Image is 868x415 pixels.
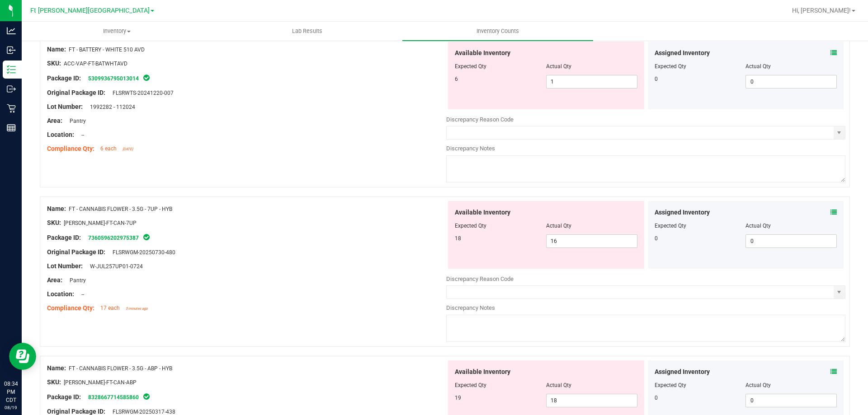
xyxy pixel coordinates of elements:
[47,75,81,82] span: Package ID:
[47,60,61,67] span: SKU:
[4,404,18,411] p: 08/19
[69,47,145,53] span: FT - BATTERY - WHITE 510 AVD
[455,208,510,217] span: Available Inventory
[464,27,531,35] span: Inventory Counts
[47,219,61,226] span: SKU:
[745,62,837,70] div: Actual Qty
[47,205,66,212] span: Name:
[47,234,81,241] span: Package ID:
[455,48,510,58] span: Available Inventory
[212,22,402,41] a: Lab Results
[9,343,36,370] iframe: Resource center
[455,395,461,401] span: 19
[655,75,746,83] div: 0
[746,394,836,407] input: 0
[69,206,172,212] span: FT - CANNABIS FLOWER - 3.5G - 7UP - HYB
[47,145,94,152] span: Compliance Qty:
[7,65,16,74] inline-svg: Inventory
[47,393,81,401] span: Package ID:
[7,84,16,93] inline-svg: Outbound
[47,276,62,284] span: Area:
[834,126,845,139] span: select
[123,147,133,151] span: [DATE]
[142,392,151,401] span: In Sync
[47,89,105,96] span: Original Package ID:
[22,27,212,35] span: Inventory
[30,7,150,14] span: Ft [PERSON_NAME][GEOGRAPHIC_DATA]
[455,223,486,229] span: Expected Qty
[88,75,139,82] a: 5309936795013014
[88,394,139,401] a: 8328667714585860
[142,73,151,82] span: In Sync
[655,394,746,402] div: 0
[47,103,83,110] span: Lot Number:
[22,22,212,41] a: Inventory
[85,263,143,270] span: W-JUL257UP01-0724
[547,235,637,247] input: 16
[47,304,94,312] span: Compliance Qty:
[746,235,836,247] input: 0
[108,249,175,256] span: FLSRWGM-20250730-480
[455,367,510,377] span: Available Inventory
[64,379,137,386] span: [PERSON_NAME]-FT-CAN-ABP
[65,118,86,124] span: Pantry
[47,248,105,256] span: Original Package ID:
[546,382,571,388] span: Actual Qty
[446,275,514,282] span: Discrepancy Reason Code
[64,61,127,67] span: ACC-VAP-FT-BATWHTAVD
[64,220,137,226] span: [PERSON_NAME]-FT-CAN-7UP
[546,63,571,70] span: Actual Qty
[7,123,16,132] inline-svg: Reports
[655,62,746,70] div: Expected Qty
[85,104,135,110] span: 1992282 - 112024
[7,26,16,35] inline-svg: Analytics
[455,382,486,388] span: Expected Qty
[446,303,845,312] div: Discrepancy Notes
[547,394,637,407] input: 18
[547,75,637,88] input: 1
[655,381,746,389] div: Expected Qty
[47,131,74,138] span: Location:
[446,116,514,123] span: Discrepancy Reason Code
[4,380,18,404] p: 08:34 PM CDT
[100,145,117,152] span: 6 each
[65,277,86,284] span: Pantry
[108,90,174,96] span: FLSRWTS-20241220-007
[77,291,84,298] span: --
[47,262,83,270] span: Lot Number:
[446,144,845,153] div: Discrepancy Notes
[655,48,710,58] span: Assigned Inventory
[655,208,710,217] span: Assigned Inventory
[88,235,139,241] a: 7360596202975387
[834,286,845,298] span: select
[745,222,837,230] div: Actual Qty
[655,222,746,230] div: Expected Qty
[47,364,66,372] span: Name:
[77,132,84,138] span: --
[142,233,151,242] span: In Sync
[280,27,335,35] span: Lab Results
[100,305,120,311] span: 17 each
[402,22,593,41] a: Inventory Counts
[108,409,175,415] span: FLSRWGM-20250317-438
[47,378,61,386] span: SKU:
[655,367,710,377] span: Assigned Inventory
[7,46,16,55] inline-svg: Inbound
[546,223,571,229] span: Actual Qty
[455,76,458,82] span: 6
[655,234,746,242] div: 0
[455,63,486,70] span: Expected Qty
[746,75,836,88] input: 0
[745,381,837,389] div: Actual Qty
[455,235,461,242] span: 18
[47,117,62,124] span: Area:
[47,46,66,53] span: Name:
[47,408,105,415] span: Original Package ID:
[69,365,172,372] span: FT - CANNABIS FLOWER - 3.5G - ABP - HYB
[47,290,74,298] span: Location:
[126,307,148,311] span: 5 minutes ago
[7,104,16,113] inline-svg: Retail
[792,7,851,14] span: Hi, [PERSON_NAME]!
